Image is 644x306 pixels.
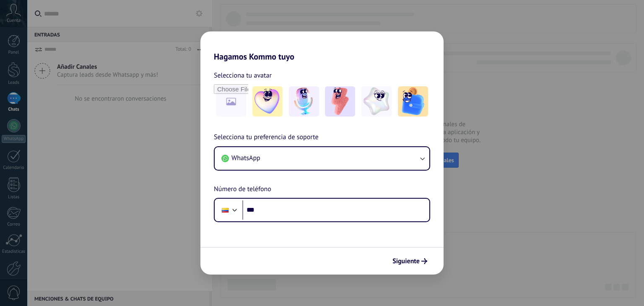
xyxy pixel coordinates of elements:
[231,154,260,162] span: WhatsApp
[200,31,444,62] h2: Hagamos Kommo tuyo
[214,184,271,195] span: Número de teléfono
[392,258,420,264] span: Siguiente
[325,86,355,117] img: -3.jpeg
[398,86,428,117] img: -5.jpeg
[361,86,392,117] img: -4.jpeg
[252,86,283,117] img: -1.jpeg
[217,201,233,219] div: Colombia: + 57
[389,254,431,268] button: Siguiente
[289,86,319,117] img: -2.jpeg
[215,147,429,170] button: WhatsApp
[214,132,319,143] span: Selecciona tu preferencia de soporte
[214,70,272,81] span: Selecciona tu avatar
